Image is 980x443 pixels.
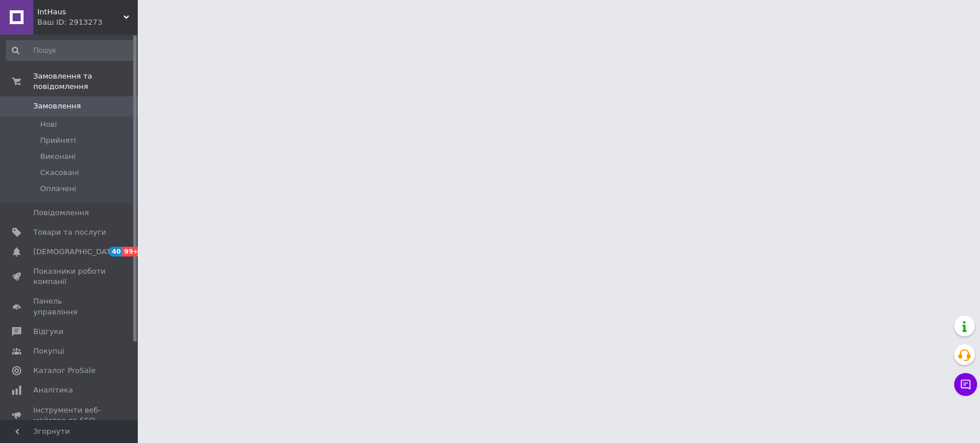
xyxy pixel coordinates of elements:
span: Повідомлення [33,208,89,218]
span: Показники роботи компанії [33,266,106,287]
span: Замовлення [33,101,81,111]
span: Виконані [40,151,76,162]
span: 99+ [122,247,141,257]
span: Прийняті [40,135,76,146]
span: Каталог ProSale [33,366,95,376]
span: Відгуки [33,327,63,337]
span: Покупці [33,346,64,356]
span: Оплачені [40,184,76,194]
div: Ваш ID: 2913273 [37,17,138,28]
button: Чат з покупцем [954,373,977,396]
span: [DEMOGRAPHIC_DATA] [33,247,118,257]
span: Товари та послуги [33,227,106,238]
input: Пошук [6,40,135,61]
span: Аналітика [33,385,73,395]
span: Панель управління [33,296,106,317]
span: Замовлення та повідомлення [33,71,138,92]
span: 40 [109,247,122,257]
span: Скасовані [40,168,79,178]
span: Нові [40,119,57,130]
span: Інструменти веб-майстра та SEO [33,405,106,426]
span: IntHaus [37,7,123,17]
